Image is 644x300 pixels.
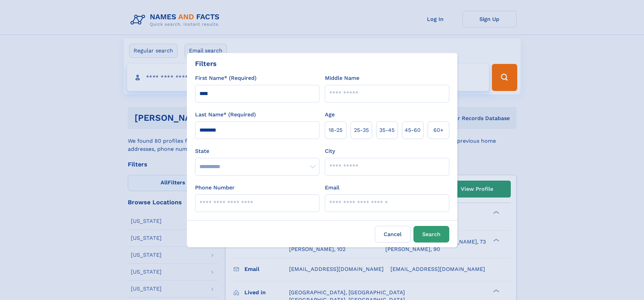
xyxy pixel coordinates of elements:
label: Middle Name [325,74,359,82]
div: Filters [195,59,217,69]
span: 60+ [433,126,444,134]
label: Age [325,111,335,119]
span: 35‑45 [379,126,395,134]
button: Search [413,226,449,243]
label: First Name* (Required) [195,74,257,82]
span: 25‑35 [354,126,369,134]
label: City [325,147,335,155]
span: 18‑25 [329,126,342,134]
label: Phone Number [195,184,235,192]
label: State [195,147,319,155]
span: 45‑60 [405,126,421,134]
label: Last Name* (Required) [195,111,256,119]
label: Cancel [375,226,411,243]
label: Email [325,184,339,192]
